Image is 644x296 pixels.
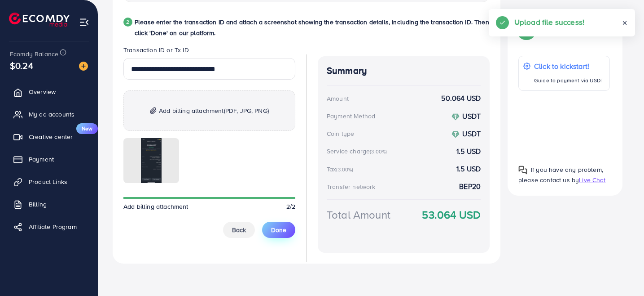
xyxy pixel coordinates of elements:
strong: 53.064 USD [422,207,481,223]
strong: BEP20 [459,181,481,192]
strong: USDT [462,111,481,121]
div: Amount [327,94,349,103]
p: Click to kickstart! [534,61,604,72]
a: Affiliate Program [7,218,91,236]
img: menu [79,17,89,27]
div: Transfer network [327,182,376,191]
div: 2 [123,18,132,27]
span: Add billing attachment [159,105,269,116]
div: Service charge [327,147,390,156]
button: Done [262,222,295,238]
p: Guide to payment via USDT [534,75,604,86]
span: Billing [29,200,47,209]
img: img uploaded [141,138,162,183]
img: coin [451,130,460,139]
span: (PDF, JPG, PNG) [224,106,269,115]
span: New [76,123,98,134]
button: Back [223,222,255,238]
strong: 1.5 USD [456,164,481,174]
strong: USDT [462,129,481,139]
small: (3.00%) [370,148,387,155]
strong: 1.5 USD [456,146,481,157]
span: Overview [29,87,56,96]
h5: Upload file success! [514,16,584,28]
img: logo [9,13,70,27]
div: Coin type [327,129,354,138]
a: Billing [7,195,91,213]
span: 2/2 [286,202,295,211]
span: Creative center [29,132,73,141]
span: Add billing attachment [123,202,188,211]
a: Overview [7,83,91,101]
span: Payment [29,155,54,164]
span: Live Chat [579,175,605,184]
a: Payment [7,150,91,168]
a: My ad accounts [7,105,91,123]
div: Payment Method [327,112,375,121]
p: Please enter the transaction ID and attach a screenshot showing the transaction details, includin... [135,17,490,38]
a: Creative centerNew [7,128,91,146]
span: My ad accounts [29,110,74,119]
span: $0.24 [10,59,33,72]
img: img [150,107,157,115]
legend: Transaction ID or Tx ID [123,45,295,58]
span: If you have any problem, please contact us by [518,165,603,184]
h4: Summary [327,65,481,76]
span: Back [232,225,246,234]
span: Ecomdy Balance [10,49,58,58]
span: Product Links [29,177,67,186]
iframe: Chat [606,256,637,289]
span: Affiliate Program [29,222,77,231]
img: image [79,62,88,71]
img: Popup guide [518,166,527,175]
div: Tax [327,165,356,174]
strong: 50.064 USD [441,93,481,103]
div: Total Amount [327,207,390,223]
span: Done [271,225,286,234]
img: coin [451,113,460,121]
small: (3.00%) [336,166,353,173]
a: Product Links [7,173,91,191]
